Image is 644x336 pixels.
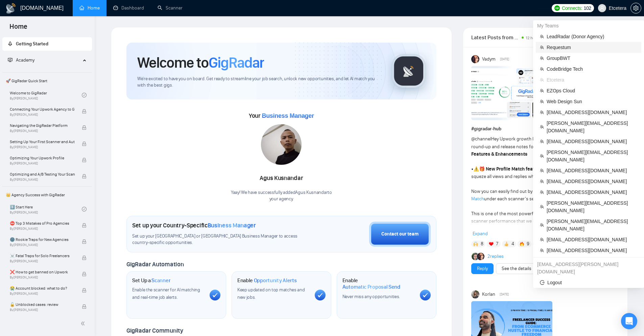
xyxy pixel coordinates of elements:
span: team [540,205,544,209]
span: By [PERSON_NAME] [10,275,75,279]
span: Set up your [GEOGRAPHIC_DATA] or [GEOGRAPHIC_DATA] Business Manager to access country-specific op... [132,233,311,246]
span: team [540,99,544,104]
span: 😭 Account blocked: what to do? [10,285,75,292]
div: Yaay! We have successfully added Agus Kusnandar to [231,189,332,202]
button: Contact our team [369,222,431,247]
span: 9 [527,241,529,247]
span: [EMAIL_ADDRESS][DOMAIN_NAME] [547,247,637,254]
img: F09AC4U7ATU-image.png [471,66,552,120]
span: ⚠️ [473,166,479,172]
span: [EMAIL_ADDRESS][DOMAIN_NAME] [547,109,637,116]
span: Business Manager [208,222,256,229]
span: [PERSON_NAME][EMAIL_ADDRESS][DOMAIN_NAME] [547,199,637,214]
span: 4 [511,241,514,247]
span: [PERSON_NAME][EMAIL_ADDRESS][DOMAIN_NAME] [547,218,637,232]
span: GigRadar Community [126,327,183,334]
span: lock [82,304,87,309]
span: @channel [471,136,491,142]
a: Reply [477,265,488,272]
span: Never miss any opportunities. [342,294,400,299]
span: team [540,190,544,194]
img: ❤️ [489,242,494,246]
span: 🎁 [479,166,485,172]
h1: # gigradar-hub [471,125,619,133]
span: By [PERSON_NAME] [10,145,75,149]
span: team [540,67,544,71]
span: team [540,179,544,183]
span: CodeBridge Tech [547,65,637,73]
span: 🌚 Rookie Traps for New Agencies [10,236,75,243]
a: setting [630,5,641,11]
span: [EMAIL_ADDRESS][DOMAIN_NAME] [547,236,637,243]
span: Scanner [151,277,170,284]
span: fund-projection-screen [8,58,13,62]
h1: Enable [342,277,414,290]
span: setting [631,5,641,11]
span: lock [82,158,87,162]
img: gigradar-logo.png [392,54,426,88]
span: We're excited to have you on board. Get ready to streamline your job search, unlock new opportuni... [137,76,381,89]
span: lock [82,141,87,146]
span: By [PERSON_NAME] [10,178,75,182]
span: lock [82,239,87,244]
span: Logout [540,279,637,286]
a: Welcome to GigRadarBy[PERSON_NAME] [10,88,82,103]
span: By [PERSON_NAME] [10,259,75,263]
button: Reply [471,263,494,274]
span: 12 hours ago [526,36,548,40]
span: 🚀 GigRadar Quick Start [3,74,91,88]
span: [PERSON_NAME][EMAIL_ADDRESS][DOMAIN_NAME] [547,119,637,134]
span: team [540,56,544,60]
span: 👑 Agency Success with GigRadar [3,188,91,202]
span: Setting Up Your First Scanner and Auto-Bidder [10,138,75,145]
span: Opportunity Alerts [254,277,297,284]
img: Korlan [471,290,479,298]
span: GigRadar Automation [126,261,184,268]
span: By [PERSON_NAME] [10,113,75,117]
span: Your [249,112,314,119]
a: 1️⃣ Start HereBy[PERSON_NAME] [10,202,82,217]
span: GroupBWT [547,54,637,62]
span: Expand [473,231,488,237]
span: LeadRadar (Donor Agency) [547,33,637,40]
span: team [540,238,544,242]
span: Web Design Sun [547,98,637,105]
span: EZOps Cloud [547,87,637,94]
span: lock [82,272,87,276]
span: GigRadar [209,53,264,72]
span: team [540,248,544,252]
span: team [540,139,544,143]
span: Automatic Proposal Send [342,284,400,290]
span: 8 [481,241,483,247]
span: [DATE] [500,291,509,297]
span: Enable the scanner for AI matching and real-time job alerts. [132,287,200,300]
span: ⛔ Top 3 Mistakes of Pro Agencies [10,220,75,227]
img: 👍 [504,242,509,246]
span: Getting Started [16,41,48,47]
img: 1700137308248-IMG-20231102-WA0008.jpg [261,124,302,165]
button: setting [630,3,641,14]
a: dashboardDashboard [113,5,144,11]
img: 🙌 [473,242,478,246]
div: Open Intercom Messenger [621,313,637,329]
span: Home [4,22,33,36]
span: 102 [583,4,591,12]
img: Alex B [472,253,479,260]
div: Contact our team [381,230,419,238]
span: lock [82,255,87,260]
span: team [540,169,544,173]
a: 2replies [487,253,504,260]
span: check-circle [82,207,87,211]
span: team [540,35,544,39]
div: My Teams [533,20,644,31]
a: See the details [502,265,531,272]
span: Keep updated on top matches and new jobs. [237,287,305,300]
img: logo [5,3,16,14]
span: [EMAIL_ADDRESS][DOMAIN_NAME] [547,188,637,196]
span: team [540,125,544,129]
span: Etcetera [547,76,637,84]
p: your agency . [231,196,332,202]
span: lock [82,125,87,130]
span: Business Manager [262,112,314,119]
span: Academy [8,57,34,63]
